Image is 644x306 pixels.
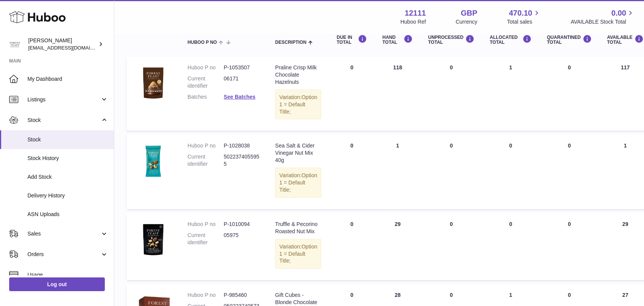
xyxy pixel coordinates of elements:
span: My Dashboard [27,75,108,83]
span: Total sales [507,18,541,26]
div: DUE IN TOTAL [336,35,367,45]
td: 0 [420,135,482,209]
img: product image [134,64,172,102]
dd: 05975 [224,232,260,246]
td: 0 [482,135,539,209]
td: 0 [482,213,539,280]
div: ALLOCATED Total [490,35,532,45]
span: 0 [568,221,571,227]
span: 470.10 [509,8,532,18]
dd: P-1028038 [224,142,260,149]
td: 0 [329,213,375,280]
span: 0 [568,292,571,298]
span: Option 1 = Default Title; [279,172,317,193]
td: 118 [375,56,420,131]
div: Variation: [275,90,321,120]
div: Variation: [275,168,321,198]
a: 470.10 Total sales [507,8,541,26]
td: 29 [375,213,420,280]
span: Stock History [27,155,108,162]
span: Delivery History [27,192,108,199]
td: 0 [329,56,375,131]
span: Option 1 = Default Title; [279,244,317,264]
div: Truffle & Pecorino Roasted Nut Mix [275,221,321,235]
dt: Huboo P no [187,221,224,228]
dt: Huboo P no [187,292,224,299]
div: [PERSON_NAME] [28,37,97,51]
div: QUARANTINED Total [547,35,592,45]
span: Orders [27,251,100,258]
span: Add Stock [27,173,108,181]
dd: 5022374055955 [224,153,260,168]
dt: Batches [187,93,224,101]
td: 1 [375,135,420,209]
span: 0 [568,143,571,149]
span: Option 1 = Default Title; [279,94,317,115]
dt: Current identifier [187,153,224,168]
span: Description [275,40,306,45]
dt: Current identifier [187,232,224,246]
dd: P-985460 [224,292,260,299]
td: 0 [420,56,482,131]
span: 0 [568,64,571,70]
td: 0 [329,135,375,209]
div: Variation: [275,239,321,269]
strong: 12111 [405,8,426,18]
td: 0 [420,213,482,280]
img: product image [134,142,172,180]
div: Huboo Ref [400,18,426,26]
div: ON HAND Total [382,30,413,45]
span: Huboo P no [187,40,217,45]
span: [EMAIL_ADDRESS][DOMAIN_NAME] [28,45,112,51]
span: Usage [27,271,108,279]
dt: Current identifier [187,75,224,90]
a: Log out [9,277,105,291]
div: Currency [456,18,477,26]
div: UNPROCESSED Total [428,35,474,45]
dd: P-1010094 [224,221,260,228]
dt: Huboo P no [187,64,224,71]
strong: GBP [461,8,477,18]
span: Stock [27,117,100,124]
div: Sea Salt & Cider Vinegar Nut Mix 40g [275,142,321,164]
a: 0.00 AVAILABLE Stock Total [570,8,635,26]
dt: Huboo P no [187,142,224,149]
div: Praline Crisp Milk Chocolate Hazelnuts [275,64,321,86]
span: 0.00 [611,8,626,18]
td: 1 [482,56,539,131]
img: product image [134,221,172,259]
div: AVAILABLE Total [607,35,644,45]
span: ASN Uploads [27,211,108,218]
dd: 06171 [224,75,260,90]
span: Sales [27,230,100,237]
dd: P-1053507 [224,64,260,71]
span: Listings [27,96,100,103]
a: See Batches [224,94,255,100]
img: bronaghc@forestfeast.com [9,38,21,50]
span: AVAILABLE Stock Total [570,18,635,26]
span: Stock [27,136,108,143]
